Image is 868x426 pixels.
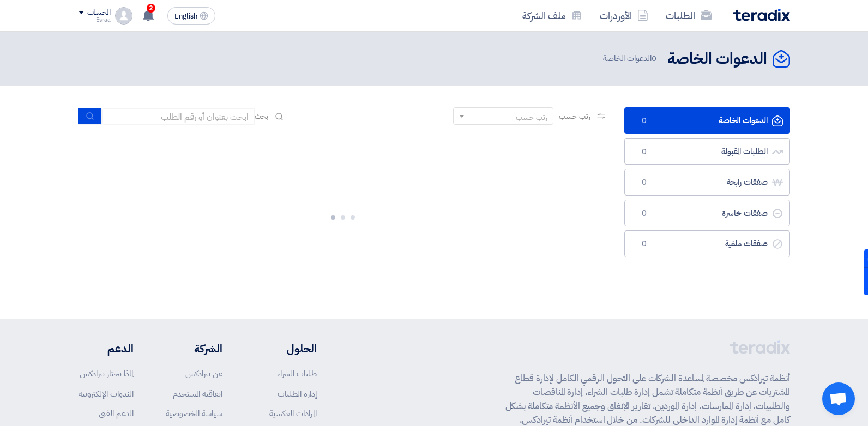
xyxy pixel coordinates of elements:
span: 0 [638,239,651,249]
a: المزادات العكسية [269,407,317,419]
img: Teradix logo [733,9,790,21]
span: 2 [147,4,155,13]
span: 0 [638,147,651,157]
a: الطلبات [657,3,720,28]
li: الدعم [79,340,134,357]
span: بحث [255,111,269,122]
span: الدعوات الخاصة [603,52,659,65]
a: صفقات ملغية0 [624,230,790,257]
div: الحساب [87,8,111,17]
h2: الدعوات الخاصة [667,48,767,70]
span: رتب حسب [559,111,590,122]
a: إدارة الطلبات [278,388,317,400]
li: الشركة [166,340,222,357]
span: 0 [638,115,651,126]
li: الحلول [255,340,317,357]
a: الأوردرات [591,3,657,28]
a: عن تيرادكس [185,368,222,380]
a: الندوات الإلكترونية [79,388,134,400]
a: لماذا تختار تيرادكس [80,368,134,380]
span: 0 [638,208,651,219]
div: Esraa [79,17,111,23]
button: English [167,7,215,25]
a: سياسة الخصوصية [166,407,222,419]
span: 0 [652,52,656,64]
a: الدعم الفني [99,407,134,419]
span: 0 [638,177,651,188]
a: صفقات خاسرة0 [624,200,790,227]
a: طلبات الشراء [277,368,317,380]
a: صفقات رابحة0 [624,169,790,196]
a: ملف الشركة [514,3,591,28]
span: English [174,13,197,20]
a: اتفاقية المستخدم [173,388,222,400]
a: الطلبات المقبولة0 [624,138,790,165]
a: الدعوات الخاصة0 [624,107,790,134]
div: رتب حسب [516,112,547,123]
img: profile_test.png [115,7,132,25]
div: Open chat [822,382,855,415]
input: ابحث بعنوان أو رقم الطلب [102,108,255,125]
